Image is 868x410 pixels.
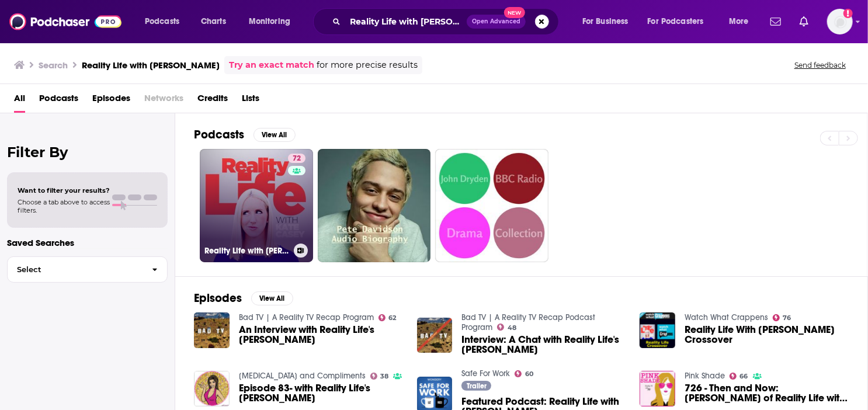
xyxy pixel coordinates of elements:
a: Charts [193,12,233,31]
a: PodcastsView All [194,127,296,142]
span: Open Advanced [472,19,520,25]
span: An Interview with Reality Life's [PERSON_NAME] [239,325,403,345]
a: Bad TV | A Reality TV Recap Program [239,312,374,322]
img: Interview: A Chat with Reality Life's Kate Casey [417,318,453,353]
h3: Search [39,60,68,71]
a: Episode 83- with Reality Life's Kate Casey [239,383,403,403]
a: EpisodesView All [194,291,293,305]
img: User Profile [827,9,853,34]
button: open menu [640,12,721,31]
span: Monitoring [249,13,290,30]
span: Interview: A Chat with Reality Life's [PERSON_NAME] [461,335,626,355]
a: Safe For Work [461,369,510,378]
h2: Filter By [7,144,168,161]
a: 726 - Then and Now: Kate Casey of Reality Life with Kate Casey [685,383,849,403]
span: Episode 83- with Reality Life's [PERSON_NAME] [239,383,403,403]
span: 48 [508,325,516,331]
a: Credits [197,89,228,113]
span: for more precise results [317,58,418,72]
span: Networks [144,89,183,113]
p: Saved Searches [7,237,168,248]
a: Episodes [92,89,130,113]
img: Reality Life With Kate Casey Crossover [640,312,675,348]
span: For Business [582,13,629,30]
a: All [14,89,25,113]
span: For Podcasters [648,13,704,30]
a: Adderall and Compliments [239,371,366,381]
span: 60 [525,371,533,377]
span: 66 [740,374,748,379]
a: 66 [730,373,748,380]
img: An Interview with Reality Life's Kate Casey [194,312,230,348]
span: Select [8,266,143,273]
div: Search podcasts, credits, & more... [324,8,570,35]
img: Podchaser - Follow, Share and Rate Podcasts [9,11,121,33]
button: open menu [241,12,305,31]
h2: Podcasts [194,127,244,142]
h3: Reality Life with [PERSON_NAME] [82,60,220,71]
span: 62 [388,315,396,321]
button: Send feedback [791,60,849,70]
span: Podcasts [145,13,179,30]
button: View All [251,291,293,305]
a: Reality Life With Kate Casey Crossover [685,325,849,345]
span: Charts [201,13,226,30]
a: An Interview with Reality Life's Kate Casey [239,325,403,345]
svg: Add a profile image [843,9,853,18]
button: Select [7,256,168,283]
h3: Reality Life with [PERSON_NAME] [204,246,289,256]
input: Search podcasts, credits, & more... [345,12,467,31]
a: 72 [288,154,305,163]
span: 38 [380,374,388,379]
a: Interview: A Chat with Reality Life's Kate Casey [461,335,626,355]
span: Reality Life With [PERSON_NAME] Crossover [685,325,849,345]
a: Try an exact match [229,58,314,72]
span: Choose a tab above to access filters. [18,198,110,214]
a: Lists [242,89,259,113]
a: 38 [370,373,389,380]
span: New [504,7,525,18]
button: open menu [574,12,643,31]
button: Open AdvancedNew [467,15,526,29]
a: 76 [773,314,791,321]
span: 72 [293,153,301,165]
span: Logged in as TaraKennedy [827,9,853,34]
button: Show profile menu [827,9,853,34]
button: open menu [137,12,195,31]
span: More [729,13,749,30]
a: Pink Shade [685,371,725,381]
a: 62 [379,314,397,321]
span: 76 [783,315,791,321]
span: 726 - Then and Now: [PERSON_NAME] of Reality Life with [PERSON_NAME] [685,383,849,403]
img: 726 - Then and Now: Kate Casey of Reality Life with Kate Casey [640,371,675,406]
a: Podcasts [39,89,78,113]
button: open menu [721,12,763,31]
a: Show notifications dropdown [766,12,786,32]
a: 60 [515,370,533,377]
h2: Episodes [194,291,242,305]
span: Trailer [467,383,487,390]
a: Bad TV | A Reality TV Recap Podcast Program [461,312,595,332]
img: Episode 83- with Reality Life's Kate Casey [194,371,230,406]
a: 72Reality Life with [PERSON_NAME] [200,149,313,262]
button: View All [254,128,296,142]
a: Show notifications dropdown [795,12,813,32]
a: Watch What Crappens [685,312,768,322]
span: Want to filter your results? [18,186,110,194]
a: 48 [497,324,516,331]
